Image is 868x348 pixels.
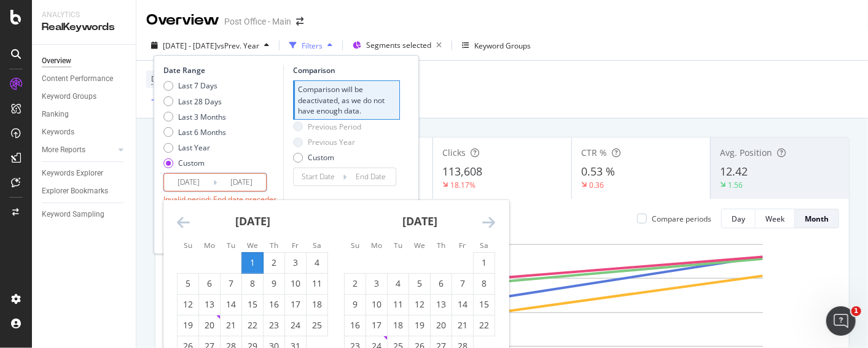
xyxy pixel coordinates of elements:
div: Comparison will be deactivated, as we do not have enough data. [293,80,400,119]
div: 16 [345,319,366,331]
div: More Reports [42,144,85,157]
td: Choose Tuesday, January 14, 2025 as your check-out date. It’s available. [221,294,242,315]
div: 9 [264,277,284,290]
div: 12 [178,298,198,311]
div: 5 [409,277,430,290]
span: Avg. Position [720,147,772,158]
div: 11 [388,298,409,311]
div: 22 [474,319,495,331]
td: Choose Saturday, February 22, 2025 as your check-out date. It’s available. [474,315,495,336]
small: Mo [204,240,215,250]
div: Last 6 Months [178,127,226,137]
div: Ranking [42,108,69,121]
input: End Date [346,168,396,185]
div: Last 6 Months [163,127,226,137]
div: RealKeywords [42,20,126,34]
div: 3 [366,277,387,290]
td: Choose Thursday, February 20, 2025 as your check-out date. It’s available. [431,315,452,336]
div: Custom [163,158,226,168]
td: Choose Sunday, February 2, 2025 as your check-out date. It’s available. [345,273,366,294]
span: [DATE] - [DATE] [163,41,217,51]
td: Choose Saturday, January 25, 2025 as your check-out date. It’s available. [307,315,328,336]
td: Choose Friday, January 24, 2025 as your check-out date. It’s available. [285,315,307,336]
a: Keyword Groups [42,90,127,103]
td: Choose Friday, February 21, 2025 as your check-out date. It’s available. [452,315,474,336]
td: Choose Tuesday, January 21, 2025 as your check-out date. It’s available. [221,315,242,336]
div: Post Office - Main [224,15,291,28]
div: Custom [308,152,334,163]
button: Add Filter [146,93,195,108]
div: 17 [285,298,306,311]
td: Choose Thursday, February 6, 2025 as your check-out date. It’s available. [431,273,452,294]
span: CTR % [581,147,607,158]
td: Choose Saturday, February 8, 2025 as your check-out date. It’s available. [474,273,495,294]
div: 7 [221,277,241,290]
td: Choose Saturday, January 18, 2025 as your check-out date. It’s available. [307,294,328,315]
div: Filters [302,41,323,51]
a: Content Performance [42,72,127,85]
div: 13 [431,298,452,311]
span: Clicks [442,147,466,158]
td: Choose Sunday, January 19, 2025 as your check-out date. It’s available. [178,315,199,336]
div: 6 [431,277,452,290]
td: Choose Monday, January 13, 2025 as your check-out date. It’s available. [199,294,221,315]
td: Choose Monday, February 3, 2025 as your check-out date. It’s available. [366,273,388,294]
div: Custom [178,158,205,168]
div: 21 [452,319,473,331]
td: Choose Thursday, January 2, 2025 as your check-out date. It’s available. [264,252,285,273]
td: Choose Sunday, January 12, 2025 as your check-out date. It’s available. [178,294,199,315]
small: Fr [459,240,466,250]
span: Device [151,74,174,84]
td: Choose Wednesday, January 8, 2025 as your check-out date. It’s available. [242,273,264,294]
a: Keywords Explorer [42,167,127,180]
div: 18 [388,319,409,331]
div: 14 [221,298,241,311]
td: Choose Tuesday, January 7, 2025 as your check-out date. It’s available. [221,273,242,294]
button: Week [756,209,795,228]
small: Th [437,240,445,250]
td: Choose Wednesday, January 22, 2025 as your check-out date. It’s available. [242,315,264,336]
td: Choose Thursday, January 9, 2025 as your check-out date. It’s available. [264,273,285,294]
small: We [247,240,258,250]
input: Start Date [294,168,343,185]
div: 10 [366,298,387,311]
div: Overview [146,10,219,31]
div: Content Performance [42,72,113,85]
div: Last 7 Days [178,80,217,91]
div: Last Year [163,142,226,153]
div: Explorer Bookmarks [42,185,108,198]
td: Choose Friday, January 10, 2025 as your check-out date. It’s available. [285,273,307,294]
a: Ranking [42,108,127,121]
td: Choose Monday, February 17, 2025 as your check-out date. It’s available. [366,315,388,336]
span: 113,608 [442,164,482,179]
div: 21 [221,319,241,331]
div: 18.17% [450,180,475,190]
td: Choose Tuesday, February 4, 2025 as your check-out date. It’s available. [388,273,409,294]
div: 22 [242,319,263,331]
small: Fr [292,240,299,250]
td: Choose Sunday, February 16, 2025 as your check-out date. It’s available. [345,315,366,336]
span: 12.42 [720,164,748,179]
div: Previous Period [308,122,361,132]
div: 24 [285,319,306,331]
div: Previous Year [308,137,355,147]
div: 14 [452,298,473,311]
div: 1.56 [728,180,743,190]
input: End Date [217,174,266,191]
td: Choose Monday, January 20, 2025 as your check-out date. It’s available. [199,315,221,336]
div: Day [732,214,745,224]
div: Move forward to switch to the next month. [482,215,495,230]
div: 1 [474,257,495,269]
td: Choose Tuesday, February 18, 2025 as your check-out date. It’s available. [388,315,409,336]
a: Overview [42,55,127,68]
div: 4 [307,257,327,269]
small: Sa [313,240,321,250]
div: 3 [285,257,306,269]
div: 7 [452,277,473,290]
div: 19 [409,319,430,331]
div: Previous Period [293,122,361,132]
div: 25 [307,319,327,331]
div: Invalid period: End date precedes start date [163,194,280,215]
div: 1 [242,257,263,269]
td: Choose Wednesday, February 12, 2025 as your check-out date. It’s available. [409,294,431,315]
